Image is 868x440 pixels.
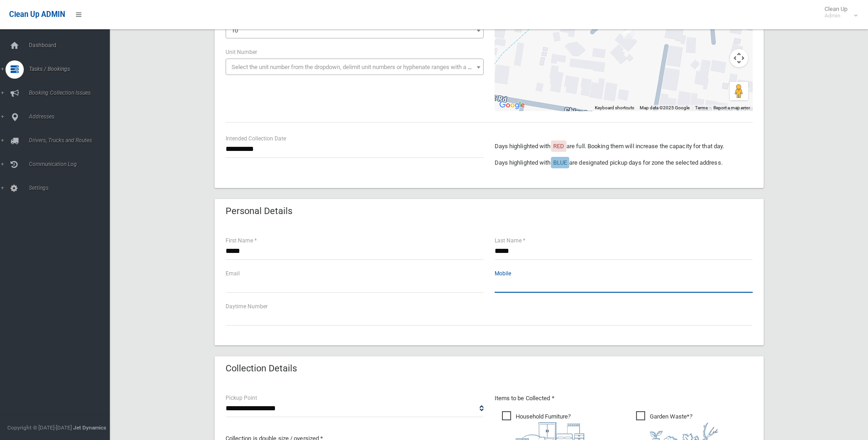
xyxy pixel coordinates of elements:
span: 10 [226,22,484,38]
button: Map camera controls [730,49,748,67]
strong: Jet Dynamics [73,424,106,431]
header: Collection Details [215,360,308,377]
span: Booking Collection Issues [26,90,117,96]
span: Clean Up [820,5,857,19]
img: Google [497,99,527,111]
div: 10 Jacqueline Crescent, GREENACRE NSW 2190 [623,24,634,39]
header: Personal Details [215,202,303,220]
span: Clean Up ADMIN [9,10,65,19]
span: Addresses [26,113,117,120]
a: Terms (opens in new tab) [695,105,708,110]
p: Days highlighted with are designated pickup days for zone the selected address. [495,157,753,168]
span: 10 [228,24,481,37]
span: BLUE [553,159,567,166]
span: Drivers, Trucks and Routes [26,137,117,144]
span: RED [553,143,564,150]
small: Admin [825,12,847,19]
span: Map data ©2025 Google [640,105,690,110]
button: Drag Pegman onto the map to open Street View [730,82,748,100]
p: Days highlighted with are full. Booking them will increase the capacity for that day. [495,141,753,152]
span: Tasks / Bookings [26,66,117,72]
span: Copyright © [DATE]-[DATE] [7,424,72,431]
a: Open this area in Google Maps (opens a new window) [497,99,527,111]
a: Report a map error [713,105,750,110]
span: Select the unit number from the dropdown, delimit unit numbers or hyphenate ranges with a comma [232,64,487,70]
p: Items to be Collected * [495,393,753,404]
span: Communication Log [26,161,117,167]
button: Keyboard shortcuts [595,105,634,111]
span: 10 [232,27,238,34]
span: Settings [26,185,117,191]
span: Dashboard [26,42,117,48]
